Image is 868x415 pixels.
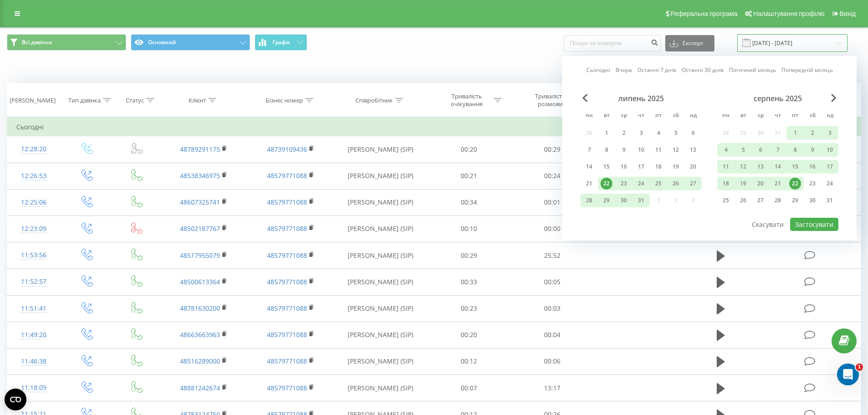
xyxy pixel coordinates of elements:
[580,160,598,174] div: пн 14 лип 2025 р.
[720,161,732,173] div: 11
[719,109,733,123] abbr: понеділок
[635,178,647,190] div: 24
[615,126,632,140] div: ср 2 лип 2025 р.
[427,348,511,374] td: 00:12
[334,375,427,401] td: [PERSON_NAME] (SIP)
[334,215,427,242] td: [PERSON_NAME] (SIP)
[267,251,307,260] a: 48579771088
[650,160,667,174] div: пт 18 лип 2025 р.
[580,194,598,207] div: пн 28 лип 2025 р.
[634,109,648,123] abbr: четвер
[753,10,824,17] span: Налаштування профілю
[334,348,427,374] td: [PERSON_NAME] (SIP)
[637,66,676,74] a: Останні 7 днів
[734,194,752,207] div: вт 26 серп 2025 р.
[786,194,804,207] div: пт 29 серп 2025 р.
[667,143,684,157] div: сб 12 лип 2025 р.
[824,127,836,139] div: 3
[511,269,594,295] td: 00:05
[334,163,427,189] td: [PERSON_NAME] (SIP)
[615,143,632,157] div: ср 9 лип 2025 р.
[769,177,786,190] div: чт 21 серп 2025 р.
[16,220,51,238] div: 12:23:09
[16,140,51,158] div: 12:28:20
[615,177,632,190] div: ср 23 лип 2025 р.
[580,143,598,157] div: пн 7 лип 2025 р.
[821,126,838,140] div: нд 3 серп 2025 р.
[670,127,682,139] div: 5
[717,194,734,207] div: пн 25 серп 2025 р.
[684,126,702,140] div: нд 6 лип 2025 р.
[729,66,776,74] a: Поточний місяць
[635,195,647,206] div: 31
[180,330,220,339] a: 48663663963
[267,384,307,392] a: 48579771088
[267,357,307,365] a: 48579771088
[769,194,786,207] div: чт 28 серп 2025 р.
[16,353,51,370] div: 11:46:38
[635,144,647,156] div: 10
[667,126,684,140] div: сб 5 лип 2025 р.
[806,161,818,173] div: 16
[772,161,784,173] div: 14
[189,97,206,104] div: Клієнт
[788,109,802,123] abbr: п’ятниця
[670,161,682,173] div: 19
[580,94,702,103] div: липень 2025
[511,215,594,242] td: 00:00
[272,39,290,46] span: Графік
[821,194,838,207] div: нд 31 серп 2025 р.
[652,144,664,156] div: 11
[789,195,801,206] div: 29
[755,161,766,173] div: 13
[180,384,220,392] a: 48881242674
[427,322,511,348] td: 00:20
[334,242,427,269] td: [PERSON_NAME] (SIP)
[267,304,307,313] a: 48579771088
[789,127,801,139] div: 1
[806,109,819,123] abbr: субота
[16,194,51,211] div: 12:25:06
[684,143,702,157] div: нд 13 лип 2025 р.
[769,143,786,157] div: чт 7 серп 2025 р.
[427,215,511,242] td: 00:10
[687,144,699,156] div: 13
[427,163,511,189] td: 00:21
[5,389,26,410] button: Open CMP widget
[789,161,801,173] div: 15
[583,144,595,156] div: 7
[720,195,732,206] div: 25
[670,178,682,190] div: 26
[737,195,749,206] div: 26
[772,178,784,190] div: 21
[752,143,769,157] div: ср 6 серп 2025 р.
[652,161,664,173] div: 18
[267,145,307,154] a: 48739109436
[511,348,594,374] td: 00:06
[7,118,861,136] td: Сьогодні
[180,304,220,313] a: 48781630200
[755,195,766,206] div: 27
[824,144,836,156] div: 10
[747,218,789,231] button: Скасувати
[824,161,836,173] div: 17
[442,92,491,108] div: Тривалість очікування
[804,194,821,207] div: сб 30 серп 2025 р.
[427,269,511,295] td: 00:33
[618,127,630,139] div: 2
[831,94,837,102] span: Next Month
[180,224,220,233] a: 48502187767
[632,194,650,207] div: чт 31 лип 2025 р.
[824,195,836,206] div: 31
[618,144,630,156] div: 9
[806,127,818,139] div: 2
[598,126,615,140] div: вт 1 лип 2025 р.
[687,161,699,173] div: 20
[598,177,615,190] div: вт 22 лип 2025 р.
[583,195,595,206] div: 28
[511,375,594,401] td: 13:17
[737,161,749,173] div: 12
[180,277,220,286] a: 48500613364
[821,143,838,157] div: нд 10 серп 2025 р.
[511,242,594,269] td: 25:52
